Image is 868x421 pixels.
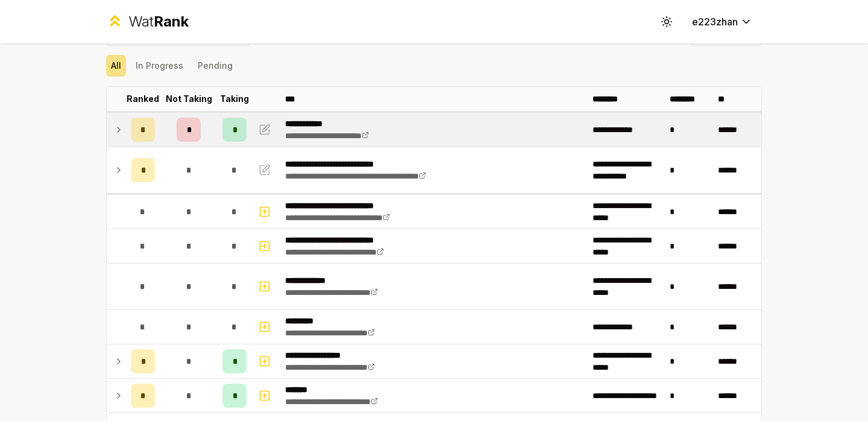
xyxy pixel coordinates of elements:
button: e223zhan [682,11,762,33]
span: e223zhan [692,14,738,29]
button: In Progress [131,55,188,77]
p: Ranked [127,93,159,105]
button: All [106,55,126,77]
p: Taking [220,93,249,105]
span: Rank [154,13,189,30]
a: WatRank [106,12,189,31]
p: Not Taking [166,93,212,105]
div: Wat [128,12,189,31]
button: Pending [193,55,237,77]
